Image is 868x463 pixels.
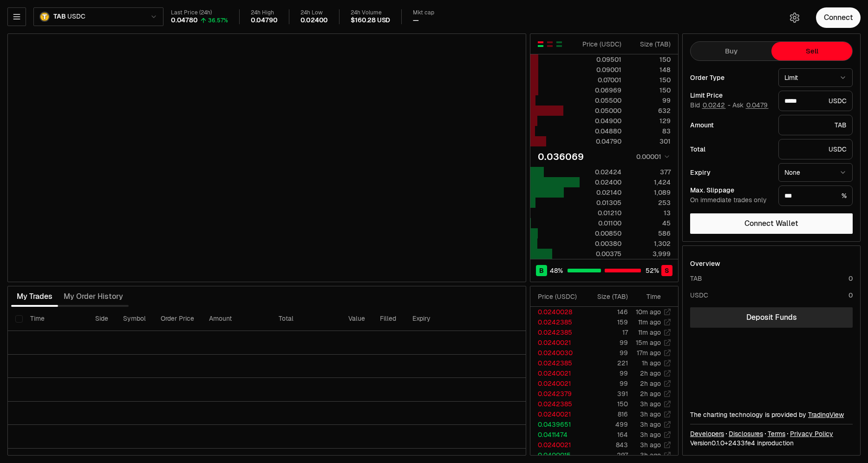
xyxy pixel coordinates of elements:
[88,307,116,331] th: Side
[530,440,584,450] td: 0.0240021
[629,116,671,126] div: 129
[300,9,328,16] div: 24h Low
[8,34,526,282] iframe: Financial Chart
[584,430,628,440] td: 164
[584,399,628,409] td: 150
[580,249,621,258] div: 0.00375
[629,40,671,49] div: Size ( TAB )
[530,368,584,378] td: 0.0240021
[580,65,621,74] div: 0.09001
[372,307,405,331] th: Filled
[640,420,661,429] time: 3h ago
[584,409,628,419] td: 816
[580,86,621,95] div: 0.06969
[848,291,853,300] div: 0
[539,266,544,275] span: B
[580,218,621,228] div: 0.01100
[629,126,671,136] div: 83
[584,389,628,399] td: 391
[550,266,563,275] span: 48 %
[580,198,621,207] div: 0.01305
[745,101,769,109] button: 0.0479
[640,430,661,439] time: 3h ago
[640,400,661,408] time: 3h ago
[580,208,621,218] div: 0.01210
[530,419,584,430] td: 0.0439651
[629,75,671,85] div: 150
[153,307,202,331] th: Order Price
[116,307,153,331] th: Symbol
[538,292,584,301] div: Price ( USDC )
[251,16,278,25] div: 0.04790
[530,327,584,337] td: 0.0242385
[580,55,621,64] div: 0.09501
[53,13,65,21] span: TAB
[584,378,628,389] td: 99
[341,307,372,331] th: Value
[171,16,198,25] div: 0.04780
[646,266,659,275] span: 52 %
[584,337,628,348] td: 99
[538,150,584,163] div: 0.036069
[690,101,731,110] span: Bid -
[584,307,628,317] td: 146
[580,106,621,115] div: 0.05000
[351,16,390,25] div: $160.28 USD
[633,151,671,162] button: 0.00001
[640,379,661,388] time: 2h ago
[629,218,671,228] div: 45
[778,185,853,206] div: %
[629,167,671,177] div: 377
[530,358,584,368] td: 0.0242385
[636,338,661,347] time: 15m ago
[690,307,853,328] a: Deposit Funds
[768,429,785,438] a: Terms
[580,96,621,105] div: 0.05500
[690,122,771,128] div: Amount
[629,208,671,218] div: 13
[555,40,563,48] button: Show Buy Orders Only
[580,178,621,187] div: 0.02400
[67,13,85,21] span: USDC
[580,167,621,177] div: 0.02424
[580,75,621,85] div: 0.07001
[58,287,129,306] button: My Order History
[530,399,584,409] td: 0.0242385
[530,389,584,399] td: 0.0242379
[15,315,23,323] button: Select all
[690,146,771,152] div: Total
[702,101,726,109] button: 0.0242
[728,439,755,447] span: 2433fe4b4f3780576893ee9e941d06011a76ee7a
[690,74,771,81] div: Order Type
[808,410,844,419] a: TradingView
[202,307,271,331] th: Amount
[584,368,628,378] td: 99
[584,358,628,368] td: 221
[584,419,628,430] td: 499
[638,328,661,337] time: 11m ago
[816,7,861,28] button: Connect
[251,9,278,16] div: 24h High
[584,327,628,337] td: 17
[171,9,228,16] div: Last Price (24h)
[271,307,341,331] th: Total
[629,249,671,258] div: 3,999
[530,409,584,419] td: 0.0240021
[546,40,554,48] button: Show Sell Orders Only
[405,307,468,331] th: Expiry
[690,429,724,438] a: Developers
[530,378,584,389] td: 0.0240021
[690,213,853,234] button: Connect Wallet
[584,450,628,460] td: 297
[530,348,584,358] td: 0.0240030
[691,42,771,60] button: Buy
[640,390,661,398] time: 2h ago
[638,318,661,326] time: 11m ago
[537,40,544,48] button: Show Buy and Sell Orders
[300,16,328,25] div: 0.02400
[690,169,771,176] div: Expiry
[580,116,621,126] div: 0.04900
[778,163,853,182] button: None
[690,274,702,283] div: TAB
[640,410,661,418] time: 3h ago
